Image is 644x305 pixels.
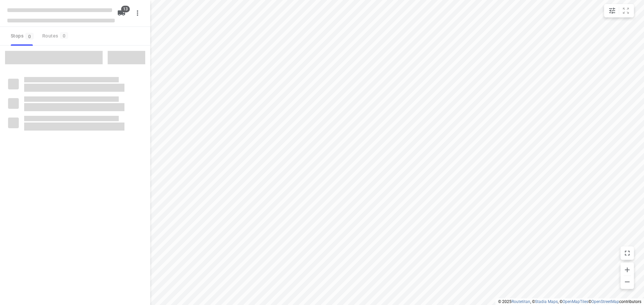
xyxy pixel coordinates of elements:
[604,4,634,17] div: small contained button group
[605,4,619,17] button: Map settings
[562,299,588,304] a: OpenMapTiles
[498,299,641,304] li: © 2025 , © , © © contributors
[535,299,558,304] a: Stadia Maps
[512,299,530,304] a: Routetitan
[591,299,619,304] a: OpenStreetMap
